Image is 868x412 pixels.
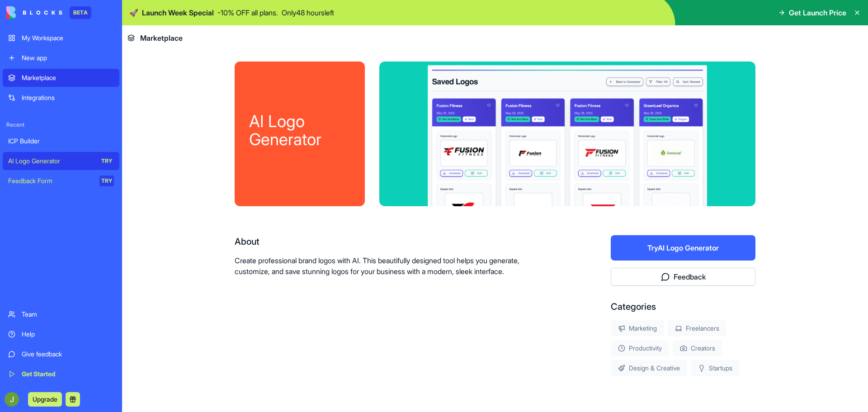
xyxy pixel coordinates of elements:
a: Get Started [3,365,119,383]
div: My Workspace [22,33,114,43]
a: Help [3,325,119,343]
a: ICP Builder [3,132,119,150]
div: Creators [673,340,722,356]
a: Give feedback [3,345,119,363]
div: Design & Creative [611,360,687,376]
div: TRY [99,175,114,186]
img: ACg8ocLnlgx3ZSGR_U9NMDEZaz-XIyFGYceGWFX804QKk82l-T9dng=s96-c [5,392,19,407]
div: Startups [691,360,740,376]
a: My Workspace [3,29,119,47]
div: AI Logo Generator [8,156,93,166]
div: Feedback Form [8,176,93,185]
a: AI Logo GeneratorTRY [3,152,119,170]
div: New app [22,53,114,62]
div: Marketplace [22,73,114,82]
a: Integrations [3,89,119,107]
p: - 10 % OFF all plans. [217,7,278,18]
a: Marketplace [3,69,119,87]
span: Get Launch Price [789,7,846,18]
div: Freelancers [668,320,726,336]
a: Upgrade [28,394,62,403]
div: Integrations [22,93,114,102]
button: TryAI Logo Generator [611,235,755,260]
button: Feedback [611,268,755,286]
span: 🚀 [129,7,138,18]
div: AI Logo Generator [249,112,350,148]
div: Productivity [611,340,669,356]
div: TRY [99,156,114,166]
img: logo [6,6,62,19]
div: Team [22,310,114,319]
span: Launch Week Special [142,7,214,18]
a: New app [3,49,119,67]
button: Upgrade [28,392,62,407]
a: BETA [6,6,91,19]
div: Help [22,330,114,339]
div: Marketing [611,320,664,336]
div: Give feedback [22,350,114,359]
div: BETA [70,6,91,19]
p: Create professional brand logos with AI. This beautifully designed tool helps you generate, custo... [235,255,553,277]
span: Recent [3,121,119,128]
div: About [235,235,553,248]
span: Marketplace [140,33,183,43]
a: Feedback FormTRY [3,172,119,190]
div: Get Started [22,369,114,379]
div: Categories [611,300,755,313]
a: Team [3,305,119,323]
p: Only 48 hours left [282,7,334,18]
div: ICP Builder [8,137,114,146]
